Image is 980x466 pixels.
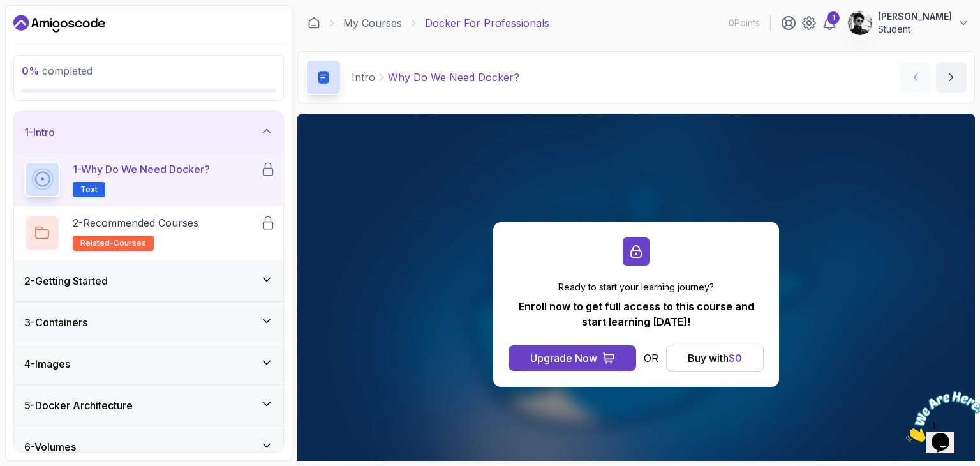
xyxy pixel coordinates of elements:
[14,260,283,301] button: 2-Getting Started
[5,5,84,56] img: Chat attention grabber
[22,64,40,77] span: 0 %
[14,343,283,384] button: 4-Images
[24,215,273,251] button: 2-Recommended Coursesrelated-courses
[847,10,970,36] button: user profile image[PERSON_NAME]Student
[14,112,283,153] button: 1-Intro
[848,11,872,35] img: user profile image
[936,62,967,93] button: next content
[509,345,636,371] button: Upgrade Now
[24,162,273,197] button: 1-Why Do We Need Docker?Text
[24,439,76,455] h3: 6 - Volumes
[900,62,931,93] button: previous content
[24,315,87,330] h3: 3 - Containers
[388,70,519,85] p: Why Do We Need Docker?
[878,23,952,36] p: Student
[80,238,146,248] span: related-courses
[530,350,597,366] div: Upgrade Now
[878,10,952,23] p: [PERSON_NAME]
[729,352,742,365] span: $ 0
[827,11,840,24] div: 1
[24,398,133,413] h3: 5 - Docker Architecture
[73,162,210,177] p: 1 - Why Do We Need Docker?
[425,15,549,31] p: Docker For Professionals
[644,350,658,366] p: OR
[666,345,764,372] button: Buy with$0
[729,17,760,29] p: 0 Points
[509,299,764,329] p: Enroll now to get full access to this course and start learning [DATE]!
[14,385,283,426] button: 5-Docker Architecture
[343,15,402,31] a: My Courses
[80,184,98,195] span: Text
[822,15,837,31] a: 1
[24,273,108,289] h3: 2 - Getting Started
[14,302,283,343] button: 3-Containers
[352,70,375,85] p: Intro
[901,386,980,447] iframe: chat widget
[22,64,93,77] span: completed
[24,124,55,140] h3: 1 - Intro
[308,17,320,29] a: Dashboard
[73,215,198,230] p: 2 - Recommended Courses
[24,356,70,372] h3: 4 - Images
[688,350,742,366] div: Buy with
[13,13,105,34] a: Dashboard
[509,281,764,294] p: Ready to start your learning journey?
[5,5,10,16] span: 1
